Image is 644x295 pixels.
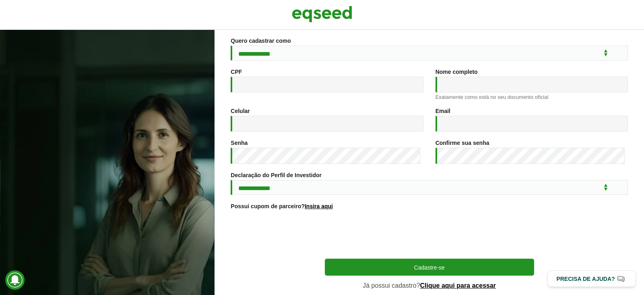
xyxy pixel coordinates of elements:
label: Celular [231,108,250,114]
iframe: reCAPTCHA [368,219,491,251]
p: Já possui cadastro? [325,282,534,289]
label: Senha [231,140,248,146]
label: Confirme sua senha [436,140,489,146]
img: EqSeed Logo [292,4,352,24]
label: Declaração do Perfil de Investidor [231,172,322,178]
label: Possui cupom de parceiro? [231,203,333,209]
label: Quero cadastrar como [231,38,291,44]
label: CPF [231,69,242,75]
label: Email [436,108,450,114]
a: Insira aqui [305,203,333,209]
button: Cadastre-se [325,259,534,276]
label: Nome completo [436,69,478,75]
a: Clique aqui para acessar [420,282,496,289]
div: Exatamente como está no seu documento oficial [436,94,628,100]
